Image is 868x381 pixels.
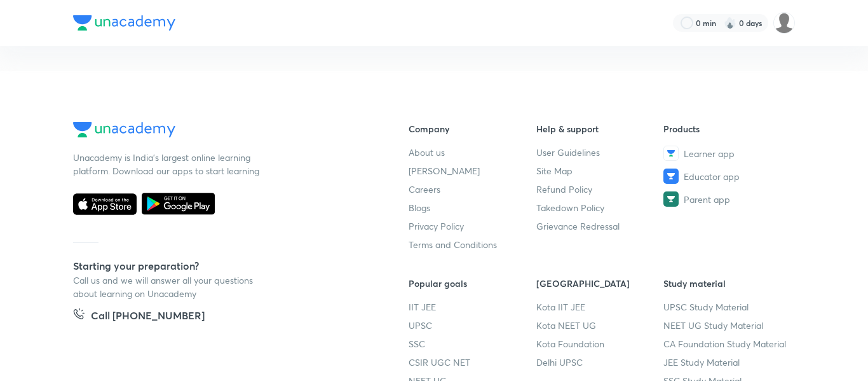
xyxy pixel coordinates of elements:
[409,238,536,251] a: Terms and Conditions
[773,12,795,34] img: Syeda Nayareen
[724,17,736,29] img: streak
[536,164,664,177] a: Site Map
[409,164,536,177] a: [PERSON_NAME]
[73,151,264,177] p: Unacademy is India’s largest online learning platform. Download our apps to start learning
[536,219,664,233] a: Grievance Redressal
[536,319,664,332] a: Kota NEET UG
[663,169,679,184] img: Educator app
[663,146,791,161] a: Learner app
[663,169,791,184] a: Educator app
[663,300,791,314] a: UPSC Study Material
[73,15,175,31] img: Company Logo
[409,319,536,332] a: UPSC
[536,277,664,290] h6: [GEOGRAPHIC_DATA]
[536,122,664,135] h6: Help & support
[684,147,735,160] span: Learner app
[409,146,536,159] a: About us
[409,201,536,214] a: Blogs
[73,122,175,137] img: Company Logo
[409,337,536,350] a: SSC
[73,258,368,274] h5: Starting your preparation?
[409,356,536,369] a: CSIR UGC NET
[663,356,791,369] a: JEE Study Material
[409,219,536,233] a: Privacy Policy
[536,146,664,159] a: User Guidelines
[73,274,264,300] p: Call us and we will answer all your questions about learning on Unacademy
[91,308,205,326] h5: Call [PHONE_NUMBER]
[73,122,368,141] a: Company Logo
[409,122,536,135] h6: Company
[536,300,664,314] a: Kota IIT JEE
[663,191,679,207] img: Parent app
[684,170,740,183] span: Educator app
[663,191,791,207] a: Parent app
[409,183,440,196] span: Careers
[663,319,791,332] a: NEET UG Study Material
[663,277,791,290] h6: Study material
[73,308,205,326] a: Call [PHONE_NUMBER]
[536,356,664,369] a: Delhi UPSC
[663,146,679,161] img: Learner app
[536,201,664,214] a: Takedown Policy
[409,277,536,290] h6: Popular goals
[536,337,664,350] a: Kota Foundation
[663,122,791,135] h6: Products
[663,337,791,350] a: CA Foundation Study Material
[684,193,730,206] span: Parent app
[536,183,664,196] a: Refund Policy
[409,183,536,196] a: Careers
[409,300,536,314] a: IIT JEE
